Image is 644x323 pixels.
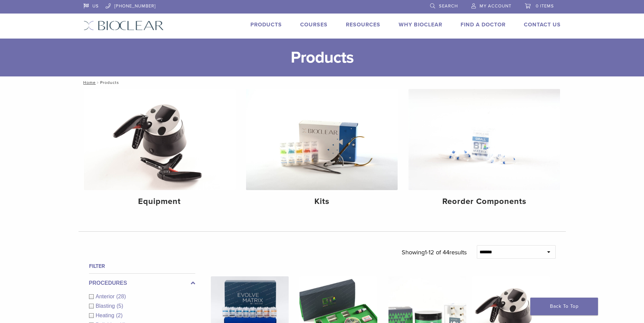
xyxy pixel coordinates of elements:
h4: Reorder Components [414,195,555,208]
a: Products [250,21,282,28]
h4: Filter [89,262,195,270]
span: Search [439,3,458,9]
span: My Account [480,3,511,9]
span: (5) [116,303,123,309]
a: Resources [346,21,380,28]
span: Blasting [96,303,117,309]
h4: Equipment [89,195,230,208]
a: Contact Us [524,21,561,28]
span: Heating [96,313,116,318]
span: 0 items [536,3,554,9]
a: Find A Doctor [461,21,506,28]
img: Bioclear [84,21,164,30]
a: Why Bioclear [399,21,442,28]
a: Reorder Components [408,89,560,212]
span: / [96,81,100,84]
a: Kits [246,89,398,212]
img: Reorder Components [408,89,560,190]
img: Equipment [84,89,236,190]
a: Courses [300,21,328,28]
p: Showing results [402,245,467,259]
span: Anterior [96,294,116,299]
a: Home [81,80,96,85]
h4: Kits [251,195,392,208]
a: Equipment [84,89,236,212]
img: Kits [246,89,398,190]
label: Procedures [89,279,195,287]
span: (28) [116,294,126,299]
nav: Products [79,76,566,89]
span: 1-12 of 44 [425,249,449,256]
span: (2) [116,313,123,318]
a: Back To Top [530,298,598,315]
